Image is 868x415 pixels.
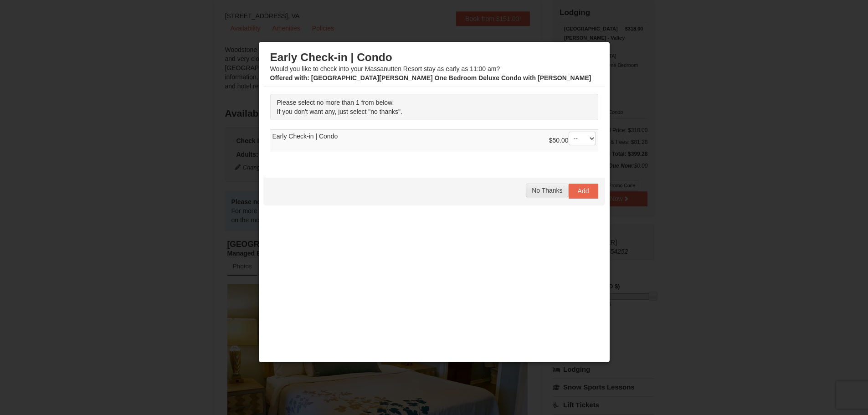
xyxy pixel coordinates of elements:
td: Early Check-in | Condo [270,130,598,152]
span: Offered with [270,74,308,82]
span: No Thanks [532,187,562,194]
span: Please select no more than 1 from below. [277,99,394,106]
span: If you don't want any, just select "no thanks". [277,108,402,115]
strong: : [GEOGRAPHIC_DATA][PERSON_NAME] One Bedroom Deluxe Condo with [PERSON_NAME] [270,74,591,82]
div: $50.00 [549,132,596,150]
div: Would you like to check into your Massanutten Resort stay as early as 11:00 am? [270,51,598,82]
button: No Thanks [526,184,568,197]
span: Add [578,187,589,195]
button: Add [569,184,598,198]
h3: Early Check-in | Condo [270,51,598,64]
